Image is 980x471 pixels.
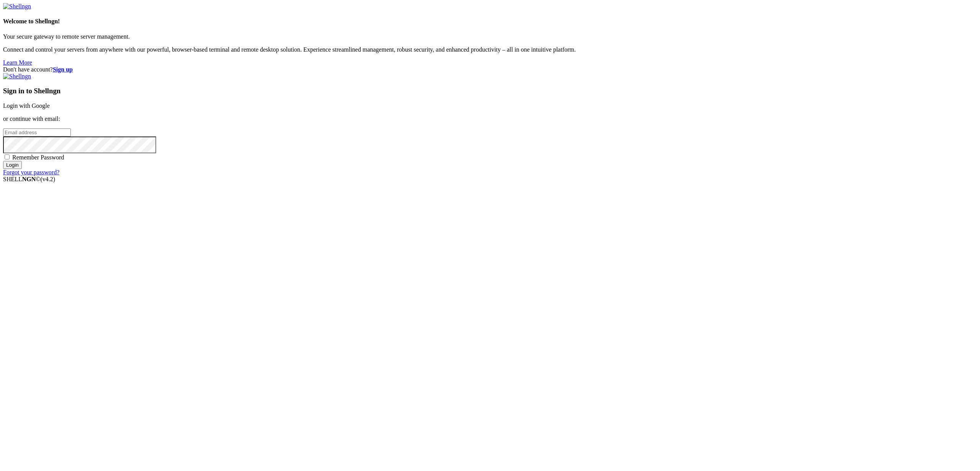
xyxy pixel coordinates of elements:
[3,128,71,136] input: Email address
[3,73,31,80] img: Shellngn
[3,176,55,182] span: SHELL ©
[22,176,36,182] b: NGN
[3,18,977,25] h4: Welcome to Shellngn!
[5,154,10,159] input: Remember Password
[53,66,73,73] a: Sign up
[12,154,64,161] span: Remember Password
[3,66,977,73] div: Don't have account?
[3,33,977,40] p: Your secure gateway to remote server management.
[3,3,31,10] img: Shellngn
[41,176,56,182] span: 4.2.0
[3,59,32,66] a: Learn More
[3,115,977,122] p: or continue with email:
[3,102,50,109] a: Login with Google
[3,161,22,169] input: Login
[3,87,977,95] h3: Sign in to Shellngn
[3,169,59,175] a: Forgot your password?
[3,46,977,53] p: Connect and control your servers from anywhere with our powerful, browser-based terminal and remo...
